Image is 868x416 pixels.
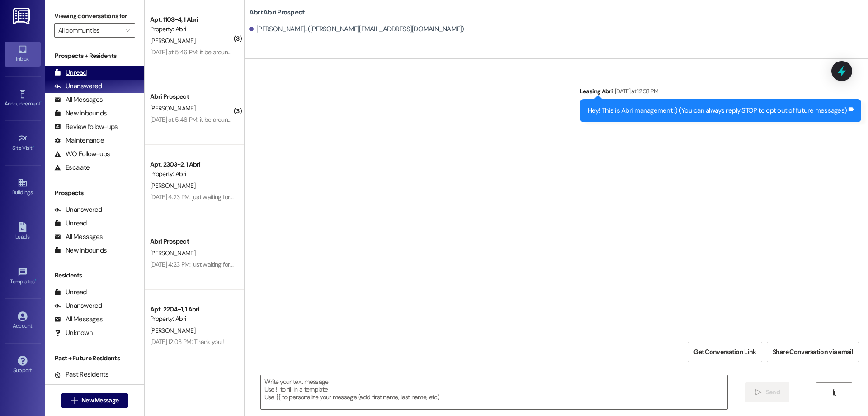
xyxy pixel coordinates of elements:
span: Get Conversation Link [693,347,756,357]
div: All Messages [54,315,103,324]
div: Residents [45,271,144,280]
span: [PERSON_NAME] [150,182,195,190]
a: Buildings [5,175,41,200]
div: Escalate [54,163,90,172]
a: Leads [5,220,41,244]
div: All Messages [54,232,103,242]
span: [PERSON_NAME] [150,326,195,335]
button: Get Conversation Link [688,342,762,362]
div: Unanswered [54,301,102,311]
div: All Messages [54,95,103,105]
div: Past Residents [54,370,109,379]
i:  [125,27,130,34]
div: Unanswered [54,81,102,91]
div: New Inbounds [54,246,107,255]
div: Prospects [45,188,144,198]
a: Account [5,309,41,333]
div: Abri Prospect [150,92,234,101]
div: New Inbounds [54,109,107,118]
a: Templates • [5,264,41,289]
span: Send [766,387,780,397]
div: Apt. 2303~2, 1 Abri [150,160,234,169]
div: WO Follow-ups [54,149,110,159]
i:  [755,389,762,396]
div: Apt. 2204~1, 1 Abri [150,305,234,314]
div: [DATE] 12:03 PM: Thank you!! [150,338,224,346]
div: [DATE] at 12:58 PM [613,86,658,96]
b: Abri: Abri Prospect [249,8,305,17]
div: Prospects + Residents [45,51,144,61]
button: Send [745,382,789,402]
i:  [831,389,838,396]
button: New Message [61,393,128,408]
span: • [40,99,42,105]
span: Share Conversation via email [773,347,853,357]
div: Unanswered [54,205,102,215]
div: Unread [54,219,87,228]
div: [DATE] 4:23 PM: just waiting for my mom to sign it [150,260,278,268]
div: Property: Abri [150,24,234,34]
div: Review follow-ups [54,122,118,132]
span: • [33,143,34,150]
div: Abri Prospect [150,237,234,246]
div: [DATE] at 5:46 PM: it be around 4pm [150,115,246,124]
span: • [35,277,36,283]
div: Maintenance [54,136,104,145]
div: Hey! This is Abri management :) (You can always reply STOP to opt out of future messages) [588,106,847,115]
div: Leasing Abri [580,86,861,99]
div: Property: Abri [150,314,234,324]
span: [PERSON_NAME] [150,249,195,257]
a: Support [5,353,41,378]
a: Inbox [5,42,41,66]
span: [PERSON_NAME] [150,37,195,45]
div: Property: Abri [150,169,234,179]
a: Site Visit • [5,131,41,155]
img: ResiDesk Logo [13,8,32,24]
label: Viewing conversations for [54,9,135,23]
button: Share Conversation via email [767,342,859,362]
div: Unread [54,287,87,297]
div: Unknown [54,328,93,338]
input: All communities [58,23,121,38]
div: [PERSON_NAME]. ([PERSON_NAME][EMAIL_ADDRESS][DOMAIN_NAME]) [249,24,464,34]
span: [PERSON_NAME] [150,104,195,112]
div: [DATE] 4:23 PM: just waiting for my mom to sign it [150,193,278,201]
div: [DATE] at 5:46 PM: it be around 4pm [150,48,246,56]
div: Past + Future Residents [45,354,144,363]
i:  [71,397,78,404]
div: Unread [54,68,87,77]
div: Apt. 1103~4, 1 Abri [150,15,234,24]
span: New Message [81,396,118,405]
